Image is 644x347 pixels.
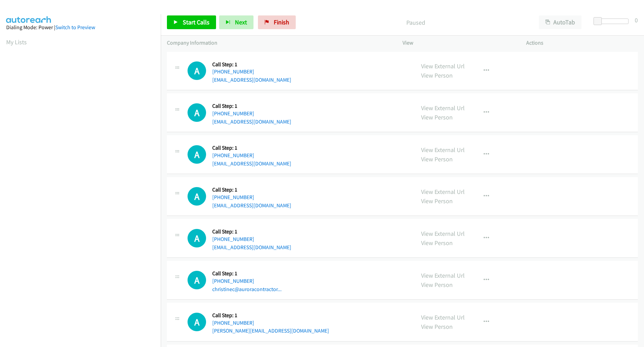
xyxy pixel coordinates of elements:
a: View Person [421,197,453,205]
a: View External Url [421,271,465,279]
h5: Call Step: 1 [212,144,291,151]
a: [EMAIL_ADDRESS][DOMAIN_NAME] [212,244,291,251]
h5: Call Step: 1 [212,186,291,193]
p: Company Information [167,39,390,47]
span: Next [235,18,247,26]
div: The call is yet to be attempted [188,229,206,247]
h1: A [188,61,206,80]
a: View External Url [421,313,465,321]
a: [PHONE_NUMBER] [212,68,254,75]
div: The call is yet to be attempted [188,61,206,80]
div: Delay between calls (in seconds) [597,19,629,24]
a: [EMAIL_ADDRESS][DOMAIN_NAME] [212,118,291,125]
div: The call is yet to be attempted [188,271,206,289]
a: Start Calls [167,15,216,29]
a: View External Url [421,104,465,112]
a: View External Url [421,188,465,196]
a: christinec@auroracontractor... [212,286,282,292]
h5: Call Step: 1 [212,228,291,235]
div: 0 [635,15,638,25]
a: Switch to Preview [55,24,95,31]
div: The call is yet to be attempted [188,313,206,331]
a: [PHONE_NUMBER] [212,320,254,326]
a: [PHONE_NUMBER] [212,110,254,117]
a: Finish [258,15,296,29]
a: [EMAIL_ADDRESS][DOMAIN_NAME] [212,202,291,209]
a: View Person [421,281,453,289]
h5: Call Step: 1 [212,312,329,319]
a: [PHONE_NUMBER] [212,152,254,159]
h1: A [188,313,206,331]
a: [EMAIL_ADDRESS][DOMAIN_NAME] [212,77,291,83]
div: Dialing Mode: Power | [6,23,155,32]
h5: Call Step: 1 [212,61,291,68]
a: View Person [421,155,453,163]
a: View Person [421,323,453,331]
a: [PERSON_NAME][EMAIL_ADDRESS][DOMAIN_NAME] [212,327,329,334]
a: [PHONE_NUMBER] [212,278,254,284]
h5: Call Step: 1 [212,103,291,109]
a: View External Url [421,146,465,154]
h1: A [188,145,206,164]
h1: A [188,271,206,289]
p: Actions [526,39,638,47]
a: View Person [421,113,453,121]
h1: A [188,187,206,206]
a: View Person [421,239,453,247]
a: My Lists [6,38,27,46]
button: Next [219,15,253,29]
a: [PHONE_NUMBER] [212,236,254,242]
a: [EMAIL_ADDRESS][DOMAIN_NAME] [212,160,291,167]
span: Finish [274,18,289,26]
span: Start Calls [183,18,210,26]
p: View [403,39,514,47]
button: AutoTab [539,15,581,29]
a: View External Url [421,230,465,238]
h1: A [188,229,206,247]
a: View Person [421,71,453,79]
h1: A [188,103,206,122]
div: The call is yet to be attempted [188,103,206,122]
div: The call is yet to be attempted [188,187,206,206]
a: View External Url [421,62,465,70]
a: [PHONE_NUMBER] [212,194,254,200]
h5: Call Step: 1 [212,270,282,277]
div: The call is yet to be attempted [188,145,206,164]
p: Paused [305,18,527,27]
